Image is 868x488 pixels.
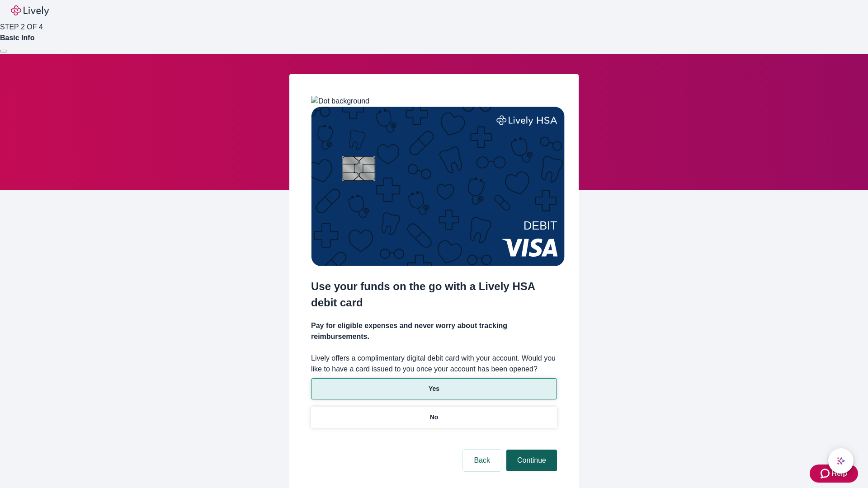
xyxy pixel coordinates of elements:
img: Debit card [311,107,565,266]
button: Continue [506,450,557,471]
button: Yes [311,378,557,399]
label: Lively offers a complimentary digital debit card with your account. Would you like to have a card... [311,353,557,375]
button: No [311,407,557,428]
svg: Zendesk support icon [821,468,831,479]
h4: Pay for eligible expenses and never worry about tracking reimbursements. [311,320,557,342]
img: Dot background [311,96,369,107]
h2: Use your funds on the go with a Lively HSA debit card [311,278,557,311]
button: Back [463,450,501,471]
p: No [430,413,439,422]
button: Zendesk support iconHelp [810,465,858,483]
span: Help [831,468,847,479]
button: chat [828,448,854,474]
img: Lively [11,5,49,16]
svg: Lively AI Assistant [836,456,845,465]
p: Yes [429,384,439,394]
